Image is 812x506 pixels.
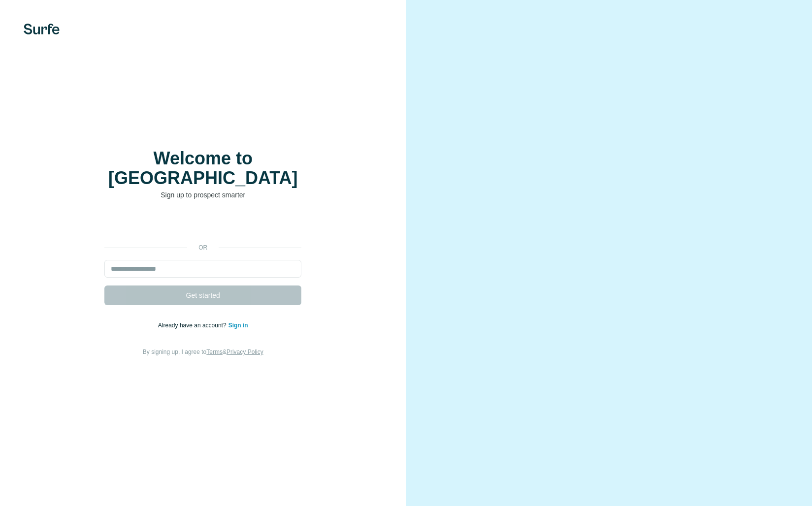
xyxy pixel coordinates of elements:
[24,24,60,34] img: Surfe's logo
[104,149,301,188] h1: Welcome to [GEOGRAPHIC_DATA]
[99,215,306,236] iframe: Sign in with Google Button
[104,190,301,200] p: Sign up to prospect smarter
[143,348,263,355] span: By signing up, I agree to &
[610,10,802,111] iframe: Sign in with Google Dialog
[227,348,263,355] a: Privacy Policy
[206,348,223,355] a: Terms
[228,322,248,329] a: Sign in
[187,243,219,252] p: or
[158,322,228,329] span: Already have an account?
